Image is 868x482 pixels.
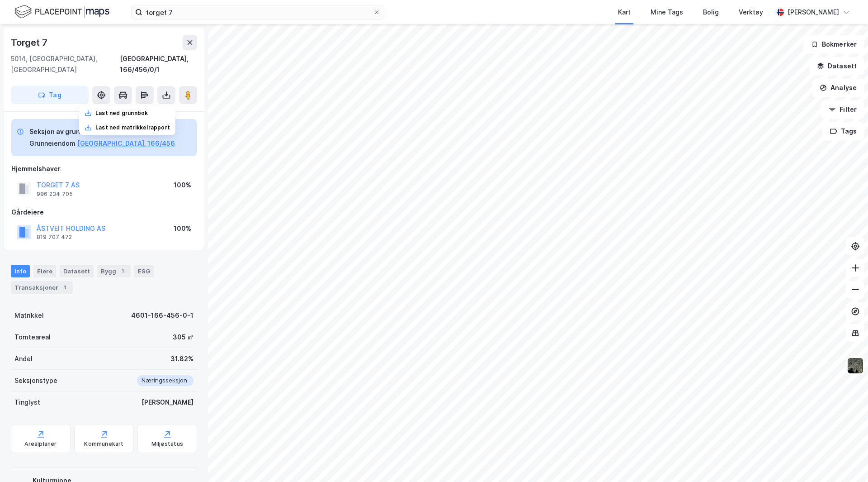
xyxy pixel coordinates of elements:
[618,7,631,18] div: Kart
[14,353,33,364] div: Andel
[134,265,154,277] div: ESG
[173,332,193,343] div: 305 ㎡
[37,191,73,198] div: 986 234 705
[60,283,69,292] div: 1
[822,122,864,140] button: Tags
[131,310,193,321] div: 4601-166-456-0-1
[821,100,864,119] button: Filter
[24,440,57,448] div: Arealplaner
[11,207,197,218] div: Gårdeiere
[847,357,864,374] img: 9k=
[142,397,193,408] div: [PERSON_NAME]
[84,440,123,448] div: Kommunekart
[174,223,191,234] div: 100%
[77,138,175,149] button: [GEOGRAPHIC_DATA], 166/456
[14,332,51,343] div: Tomteareal
[812,79,864,97] button: Analyse
[11,35,49,50] div: Torget 7
[14,310,44,321] div: Matrikkel
[118,267,127,276] div: 1
[788,7,839,18] div: [PERSON_NAME]
[170,353,193,364] div: 31.82%
[95,110,148,117] div: Last ned grunnbok
[29,138,75,149] div: Grunneiendom
[151,440,183,448] div: Miljøstatus
[651,7,683,18] div: Mine Tags
[29,126,175,137] div: Seksjon av grunneiendom
[14,375,57,386] div: Seksjonstype
[95,124,170,131] div: Last ned matrikkelrapport
[11,265,30,277] div: Info
[823,439,868,482] iframe: Chat Widget
[703,7,719,18] div: Bolig
[11,163,197,174] div: Hjemmelshaver
[11,86,89,104] button: Tag
[14,397,40,408] div: Tinglyst
[142,5,373,19] input: Søk på adresse, matrikkel, gårdeiere, leietakere eller personer
[11,53,120,75] div: 5014, [GEOGRAPHIC_DATA], [GEOGRAPHIC_DATA]
[809,57,864,75] button: Datasett
[823,439,868,482] div: Kontrollprogram for chat
[174,180,191,191] div: 100%
[120,53,197,75] div: [GEOGRAPHIC_DATA], 166/456/0/1
[11,281,73,294] div: Transaksjoner
[33,265,56,277] div: Eiere
[37,234,72,241] div: 819 707 472
[739,7,763,18] div: Verktøy
[803,35,864,53] button: Bokmerker
[60,265,94,277] div: Datasett
[14,4,109,20] img: logo.f888ab2527a4732fd821a326f86c7f29.svg
[97,265,131,277] div: Bygg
